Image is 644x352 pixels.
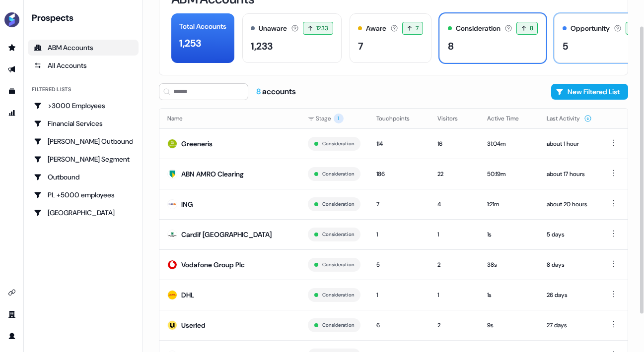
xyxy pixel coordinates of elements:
button: Consideration [322,170,354,178]
div: 8 days [547,260,592,270]
div: 1 [437,230,471,239]
button: New Filtered List [551,84,628,100]
div: 50:19m [487,169,531,179]
div: 5 [376,260,422,270]
div: Cardif [GEOGRAPHIC_DATA] [181,230,272,239]
a: Go to Poland [28,205,139,221]
a: Go to Kasper's Segment [28,151,139,167]
div: 5 [563,39,568,54]
div: 1 [376,290,422,300]
div: 38s [487,260,531,270]
a: Go to >3000 Employees [28,98,139,114]
div: ING [181,199,193,209]
a: ABM Accounts [28,40,139,56]
div: Stage [308,114,360,123]
div: 8 [448,39,454,54]
div: Outbound [34,172,133,182]
div: Consideration [456,23,501,34]
div: Financial Services [34,118,133,128]
div: 22 [437,169,471,179]
div: about 17 hours [547,169,592,179]
a: Go to Financial Services [28,116,139,131]
span: 1233 [316,23,329,33]
button: Visitors [437,110,470,127]
div: [GEOGRAPHIC_DATA] [34,208,133,218]
div: 2 [437,260,471,270]
div: Prospects [32,12,139,24]
span: 7 [416,23,419,33]
div: 7 [376,199,422,209]
div: 1,253 [179,36,201,51]
div: Total Accounts [179,21,226,32]
div: 26 days [547,290,592,300]
div: Unaware [259,23,287,34]
button: Touchpoints [376,110,422,127]
div: PL +5000 employees [34,190,133,200]
a: Go to attribution [4,105,20,121]
div: 6 [376,320,422,330]
a: Go to Kasper's Outbound [28,133,139,149]
div: 1 [376,230,422,239]
div: 1 [437,290,471,300]
div: 1s [487,290,531,300]
div: 1s [487,230,531,239]
a: Go to outbound experience [4,61,20,77]
a: Go to PL +5000 employees [28,187,139,203]
div: Vodafone Group Plc [181,260,245,270]
div: accounts [256,86,296,97]
a: Go to integrations [4,285,20,300]
span: 8 [530,23,533,33]
div: 16 [437,139,471,149]
div: 114 [376,139,422,149]
div: [PERSON_NAME] Segment [34,154,133,164]
div: Userled [181,320,206,330]
div: ABN AMRO Clearing [181,169,244,179]
a: Go to prospects [4,40,20,56]
div: about 1 hour [547,139,592,149]
div: 7 [358,39,363,54]
div: about 20 hours [547,199,592,209]
div: Opportunity [571,23,610,34]
div: All Accounts [34,60,133,70]
button: Consideration [322,139,354,148]
div: DHL [181,290,194,300]
a: All accounts [28,58,139,73]
div: 1,233 [251,39,273,54]
a: Go to profile [4,328,20,344]
button: Active Time [487,110,531,127]
div: 4 [437,199,471,209]
div: Filtered lists [32,85,71,94]
button: Consideration [322,200,354,209]
div: Greeneris [181,139,213,149]
div: 27 days [547,320,592,330]
div: ABM Accounts [34,43,133,53]
a: Go to templates [4,83,20,99]
div: 2 [437,320,471,330]
div: 31:04m [487,139,531,149]
div: 186 [376,169,422,179]
div: 9s [487,320,531,330]
button: Last Activity [547,110,592,127]
a: Go to team [4,306,20,322]
a: Go to Outbound [28,169,139,185]
th: Name [159,109,300,128]
div: [PERSON_NAME] Outbound [34,136,133,146]
div: >3000 Employees [34,101,133,111]
span: 1 [334,114,344,123]
button: Consideration [322,291,354,299]
div: 1:21m [487,199,531,209]
button: Consideration [322,321,354,330]
div: Aware [366,23,386,34]
div: 5 days [547,230,592,239]
span: 8 [256,86,262,97]
button: Consideration [322,230,354,239]
button: Consideration [322,260,354,269]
